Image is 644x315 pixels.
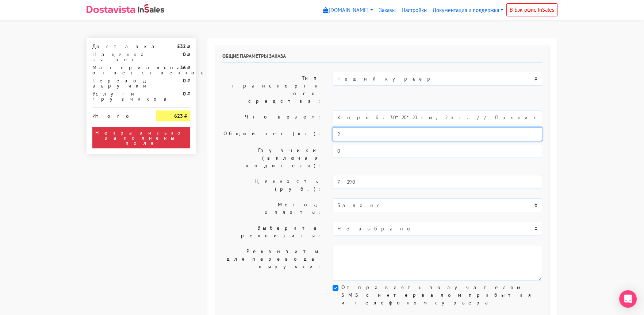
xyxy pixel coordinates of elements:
label: Общий вес (кг): [217,127,327,141]
label: Тип транспортного средства: [217,72,327,108]
strong: 36 [180,64,186,71]
strong: 0 [183,51,186,58]
div: Неправильно заполнены поля [92,127,190,148]
div: Услуги грузчиков [87,91,150,101]
a: В Бэк-офис InSales [506,3,557,16]
label: Отправлять получателям SMS с интервалом прибытия и телефоном курьера [341,284,542,307]
label: Выберите реквизиты: [217,222,327,242]
a: [DOMAIN_NAME] [320,3,376,17]
div: Доставка [87,44,150,49]
a: Заказы [376,3,399,17]
h6: Общие параметры заказа [222,53,542,63]
img: InSales [138,4,164,13]
label: Что везем: [217,110,327,124]
div: Перевод выручки [87,78,150,88]
img: Dostavista - срочная курьерская служба доставки [87,6,135,13]
a: Документация и поддержка [430,3,506,17]
div: Open Intercom Messenger [619,290,637,308]
div: Наценка за вес [87,52,150,62]
div: Итого [92,110,145,118]
label: Метод оплаты: [217,198,327,219]
a: Настройки [399,3,430,17]
label: Реквизиты для перевода выручки: [217,245,327,281]
strong: 0 [183,77,186,84]
strong: 0 [183,90,186,97]
label: Грузчики (включая водителя): [217,144,327,172]
div: Материальная ответственность [87,65,150,75]
label: Ценность (руб.): [217,175,327,195]
strong: 623 [174,113,183,119]
strong: 532 [177,43,186,50]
